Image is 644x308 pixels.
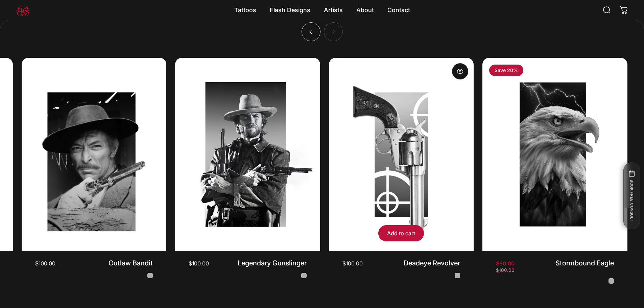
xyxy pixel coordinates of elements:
[302,22,320,41] button: Previous
[189,261,209,266] span: $100.00
[109,259,153,267] a: Outlaw Bandit
[317,3,350,17] summary: Artists
[623,162,640,229] button: BOOK FREE CONSULT
[404,259,460,267] a: Deadeye Revolver
[301,273,307,278] a: Legendary Gunslinger - Black and Grey
[342,261,363,266] span: $100.00
[496,268,515,273] span: $100.00
[325,53,477,256] img: Deadeye Revolver
[381,3,417,17] a: Contact
[329,58,474,251] a: Deadeye Revolver
[228,3,263,17] summary: Tattoos
[555,259,614,267] a: Stormbound Eagle
[609,278,614,284] a: Stormbound Eagle - Black and Grey
[238,259,307,267] a: Legendary Gunslinger
[35,261,55,266] span: $100.00
[175,58,320,251] img: Legendary Gunslinger
[350,3,381,17] summary: About
[22,58,167,251] img: Outlaw Bandit
[482,58,627,251] img: Stormbound Eagle
[455,273,460,278] a: Deadeye Revolver - Black and Grey
[147,273,153,278] a: Outlaw Bandit - Black and Grey
[228,3,417,17] nav: Primary
[496,261,515,266] span: $80.00
[378,225,424,241] button: Add to cart
[616,3,631,18] a: 0 items
[263,3,317,17] summary: Flash Designs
